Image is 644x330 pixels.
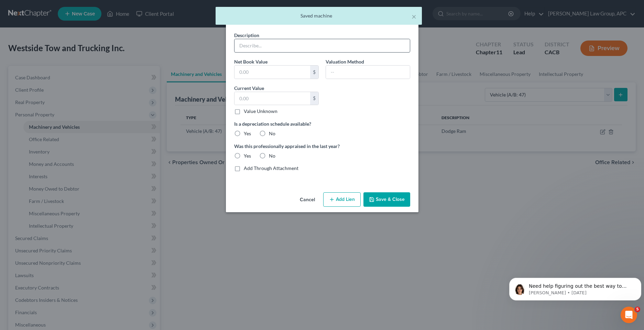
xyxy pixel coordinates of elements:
label: Yes [244,152,251,159]
label: No [269,130,275,137]
label: Yes [244,130,251,137]
label: No [269,152,275,159]
span: Need help figuring out the best way to enter your client's income? Here's a quick article to show... [22,20,121,53]
label: Description [234,32,259,39]
button: Cancel [294,193,320,207]
label: Was this professionally appraised in the last year? [234,143,410,150]
div: $ [310,66,318,79]
label: Add Through Attachment [244,165,298,172]
div: Saved machine [221,12,416,19]
button: Add Lien [323,192,361,207]
button: × [412,12,416,21]
iframe: Intercom live chat [621,307,637,323]
span: 5 [635,307,640,312]
label: Current Value [234,84,264,92]
label: Valuation Method [326,58,364,65]
input: Describe... [234,39,410,52]
label: Is a depreciation schedule available? [234,120,410,127]
input: 0.00 [234,66,310,79]
label: Net Book Value [234,58,268,65]
input: -- [326,66,410,79]
iframe: Intercom notifications message [506,263,644,311]
label: Value Unknown [244,108,277,115]
button: Save & Close [363,192,410,207]
input: 0.00 [234,92,310,105]
div: $ [310,92,318,105]
p: Message from Emma, sent 2w ago [22,26,126,33]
